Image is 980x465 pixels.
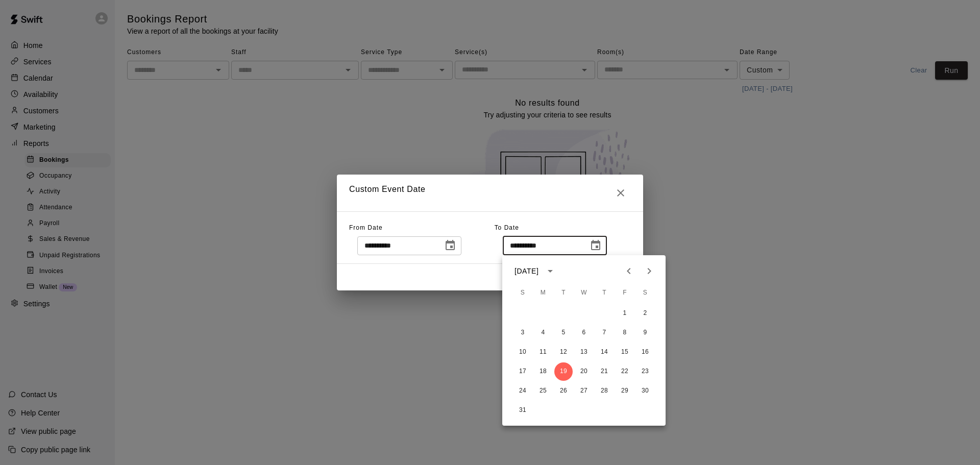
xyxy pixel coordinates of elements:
[636,324,654,342] button: 9
[349,224,383,231] span: From Date
[534,283,552,303] span: Monday
[636,382,654,400] button: 30
[575,324,593,342] button: 6
[575,362,593,381] button: 20
[616,382,634,400] button: 29
[575,382,593,400] button: 27
[595,283,614,303] span: Thursday
[575,283,593,303] span: Wednesday
[554,324,573,342] button: 5
[514,266,538,277] div: [DATE]
[616,362,634,381] button: 22
[610,183,631,203] button: Close
[513,401,532,420] button: 31
[636,362,654,381] button: 23
[554,362,573,381] button: 19
[585,235,606,256] button: Choose date, selected date is Aug 19, 2025
[595,382,614,400] button: 28
[534,362,552,381] button: 18
[636,283,654,303] span: Saturday
[542,262,559,280] button: calendar view is open, switch to year view
[513,324,532,342] button: 3
[534,382,552,400] button: 25
[595,343,614,361] button: 14
[616,283,634,303] span: Friday
[554,343,573,361] button: 12
[440,235,460,256] button: Choose date, selected date is Sep 1, 2025
[636,343,654,361] button: 16
[616,304,634,323] button: 1
[595,324,614,342] button: 7
[534,343,552,361] button: 11
[495,224,519,231] span: To Date
[639,261,659,281] button: Next month
[554,283,573,303] span: Tuesday
[636,304,654,323] button: 2
[513,382,532,400] button: 24
[595,362,614,381] button: 21
[616,343,634,361] button: 15
[513,362,532,381] button: 17
[619,261,639,281] button: Previous month
[513,343,532,361] button: 10
[337,175,643,211] h2: Custom Event Date
[534,324,552,342] button: 4
[554,382,573,400] button: 26
[513,283,532,303] span: Sunday
[616,324,634,342] button: 8
[575,343,593,361] button: 13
